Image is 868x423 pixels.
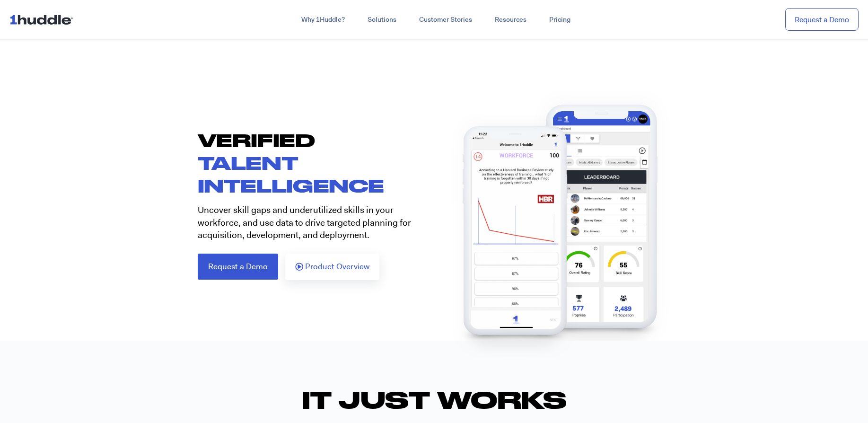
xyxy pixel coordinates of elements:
[9,10,77,28] img: ...
[483,11,538,28] a: Resources
[198,152,385,196] span: TALENT INTELLIGENCE
[198,254,278,280] a: Request a Demo
[538,11,582,28] a: Pricing
[198,129,434,197] h1: VERIFIED
[356,11,408,28] a: Solutions
[408,11,483,28] a: Customer Stories
[198,204,427,242] p: Uncover skill gaps and underutilized skills in your workforce, and use data to drive targeted pla...
[305,263,369,271] span: Product Overview
[285,254,379,280] a: Product Overview
[208,263,268,271] span: Request a Demo
[290,11,356,28] a: Why 1Huddle?
[785,8,859,31] a: Request a Demo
